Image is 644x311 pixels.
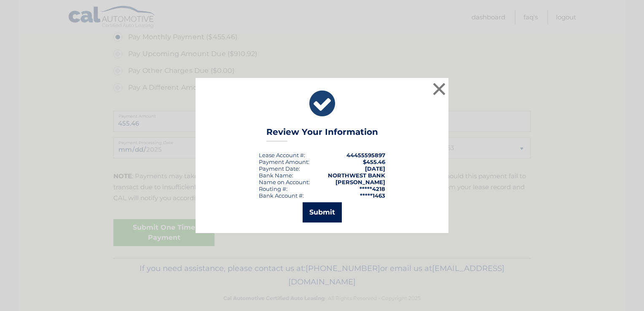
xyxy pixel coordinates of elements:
button: × [431,80,448,97]
div: Bank Name: [259,172,293,179]
div: Name on Account: [259,179,310,185]
button: Submit [303,202,342,223]
div: Bank Account #: [259,192,304,199]
h3: Review Your Information [266,127,378,142]
span: Payment Date [259,165,299,172]
div: : [259,165,300,172]
strong: [PERSON_NAME] [335,179,385,185]
div: Lease Account #: [259,152,305,158]
strong: NORTHWEST BANK [328,172,385,179]
span: $455.46 [363,158,385,165]
div: Payment Amount: [259,158,309,165]
span: [DATE] [365,165,385,172]
div: Routing #: [259,185,287,192]
strong: 44455595897 [346,152,385,158]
